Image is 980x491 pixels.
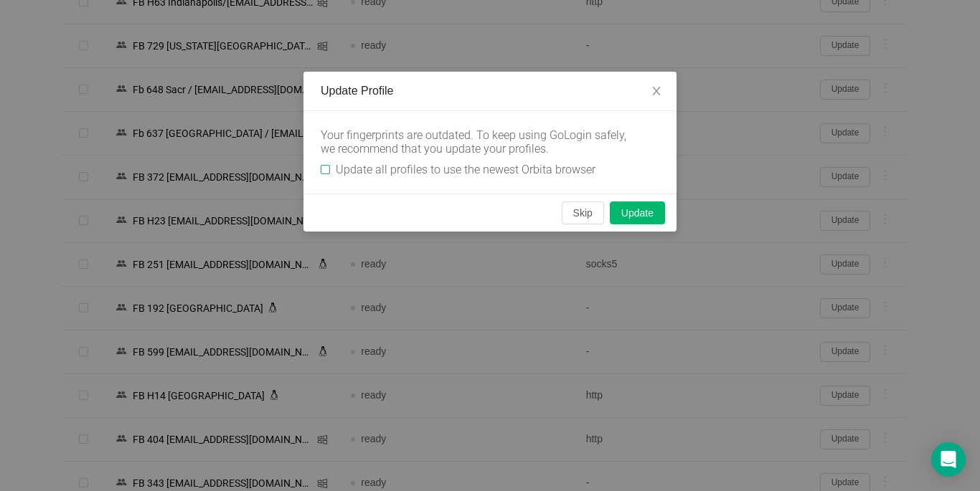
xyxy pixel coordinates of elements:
button: Skip [562,201,604,224]
button: Close [636,72,677,112]
div: Update Profile [321,83,659,99]
button: Update [610,201,665,224]
div: Open Intercom Messenger [931,442,966,477]
div: Your fingerprints are outdated. To keep using GoLogin safely, we recommend that you update your p... [321,128,636,156]
i: icon: close [651,85,662,97]
span: Update all profiles to use the newest Orbita browser [330,163,601,176]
